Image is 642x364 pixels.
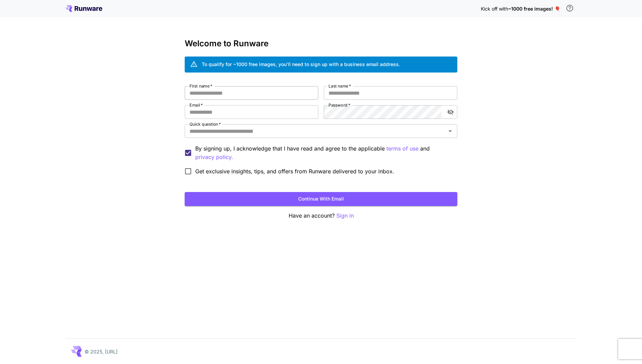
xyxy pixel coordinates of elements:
button: toggle password visibility [444,106,457,118]
label: First name [189,83,212,89]
p: terms of use [386,144,418,153]
label: Email [189,102,203,108]
label: Password [328,102,350,108]
label: Last name [328,83,351,89]
span: Kick off with [481,6,508,12]
span: ~1000 free images! 🎈 [508,6,560,12]
button: Continue with email [185,192,457,206]
div: To qualify for ~1000 free images, you’ll need to sign up with a business email address. [202,61,400,68]
button: By signing up, I acknowledge that I have read and agree to the applicable and privacy policy. [386,144,418,153]
button: In order to qualify for free credit, you need to sign up with a business email address and click ... [563,1,577,15]
button: Open [445,126,455,136]
p: By signing up, I acknowledge that I have read and agree to the applicable and [195,144,452,161]
button: Sign in [336,211,354,220]
p: © 2025, [URL] [85,348,118,355]
button: By signing up, I acknowledge that I have read and agree to the applicable terms of use and [195,153,233,161]
h3: Welcome to Runware [185,39,457,48]
p: Have an account? [185,211,457,220]
p: privacy policy. [195,153,233,161]
label: Quick question [189,121,221,127]
span: Get exclusive insights, tips, and offers from Runware delivered to your inbox. [195,167,394,175]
